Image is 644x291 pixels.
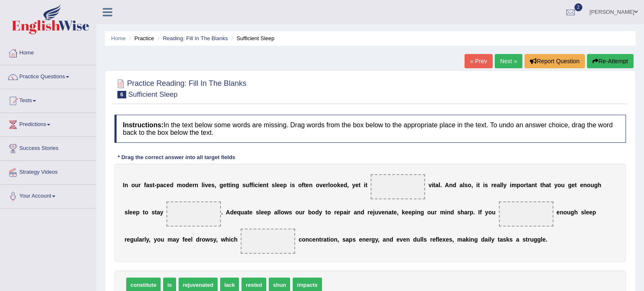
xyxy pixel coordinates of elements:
[308,209,312,216] b: b
[349,236,353,243] b: p
[394,209,397,216] b: e
[540,182,542,188] b: t
[583,182,587,188] b: n
[128,209,130,216] b: l
[575,182,577,188] b: t
[277,182,280,188] b: e
[362,236,366,243] b: n
[160,182,164,188] b: a
[221,209,223,216] b: .
[192,182,195,188] b: r
[163,35,228,41] a: Reading: Fill In The Blanks
[267,209,271,216] b: p
[226,182,229,188] b: t
[476,182,478,188] b: i
[492,209,496,216] b: u
[146,182,149,188] b: a
[465,182,468,188] b: s
[284,209,289,216] b: w
[581,209,584,216] b: s
[145,209,148,216] b: o
[229,182,231,188] b: t
[368,209,370,216] b: r
[125,182,128,188] b: n
[427,209,431,216] b: o
[229,34,274,42] li: Sufficient Sleep
[264,209,267,216] b: e
[358,182,361,188] b: t
[160,209,164,216] b: y
[136,209,140,216] b: p
[259,209,261,216] b: l
[323,236,327,243] b: a
[366,236,369,243] b: e
[343,209,347,216] b: a
[280,209,284,216] b: o
[156,182,160,188] b: p
[208,182,211,188] b: e
[512,182,517,188] b: m
[517,182,520,188] b: p
[329,236,330,243] b: i
[353,236,356,243] b: s
[274,209,278,216] b: a
[253,182,255,188] b: i
[200,236,202,243] b: r
[167,236,172,243] b: m
[337,182,340,188] b: k
[495,54,522,68] a: Next »
[304,182,306,188] b: t
[453,182,457,188] b: d
[142,236,144,243] b: r
[598,182,602,188] b: h
[157,209,160,216] b: a
[0,41,96,62] a: Home
[191,236,193,243] b: l
[213,236,216,243] b: y
[571,209,574,216] b: g
[202,236,205,243] b: o
[244,209,247,216] b: a
[439,182,440,188] b: l
[125,236,127,243] b: r
[189,182,192,188] b: e
[397,209,399,216] b: ,
[493,182,497,188] b: e
[312,236,316,243] b: e
[561,182,565,188] b: u
[333,182,337,188] b: o
[340,182,344,188] b: e
[337,209,340,216] b: e
[132,209,136,216] b: e
[154,236,157,243] b: y
[412,209,415,216] b: p
[549,182,551,188] b: t
[359,236,362,243] b: e
[306,236,309,243] b: n
[432,182,434,188] b: i
[338,236,339,243] b: ,
[0,89,96,110] a: Tests
[319,209,322,216] b: y
[586,209,589,216] b: e
[184,236,188,243] b: e
[356,182,359,188] b: e
[0,161,96,182] a: Strategy Videos
[220,182,223,188] b: g
[467,209,470,216] b: r
[149,236,151,243] b: ,
[166,201,221,227] span: Drop target
[483,182,485,188] b: i
[563,209,567,216] b: o
[435,182,439,188] b: a
[316,182,319,188] b: o
[164,182,167,188] b: c
[216,236,218,243] b: ,
[144,182,146,188] b: f
[431,209,435,216] b: u
[114,115,626,143] h4: In the text below some words are missing. Drag words from the box below to the appropriate place ...
[500,182,502,188] b: l
[127,236,130,243] b: e
[589,209,592,216] b: e
[473,209,475,216] b: .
